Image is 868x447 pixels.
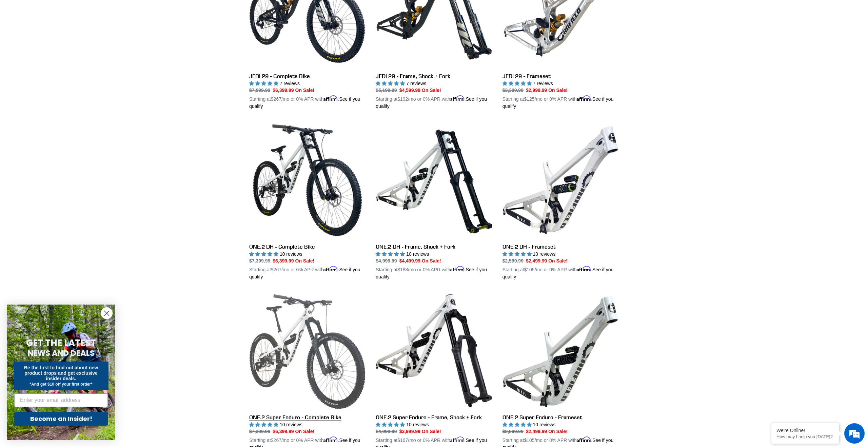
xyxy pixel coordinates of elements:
div: Chat with us now [45,38,124,47]
span: GET THE LATEST [26,337,96,349]
img: d_696896380_company_1647369064580_696896380 [22,34,39,51]
button: Become an Insider! [14,412,108,426]
div: We're Online! [776,428,834,433]
span: NEWS AND DEALS [28,348,95,358]
div: Minimize live chat window [111,3,127,20]
p: How may I help you today? [776,434,834,439]
div: Navigation go back [7,37,18,47]
input: Enter your email address [14,393,108,407]
span: Be the first to find out about new product drops and get exclusive insider deals. [24,365,98,381]
span: We're online! [39,85,94,154]
button: Close dialog [101,307,113,319]
textarea: Type your message and hit 'Enter' [3,185,129,209]
span: *And get $10 off your first order* [29,382,92,387]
